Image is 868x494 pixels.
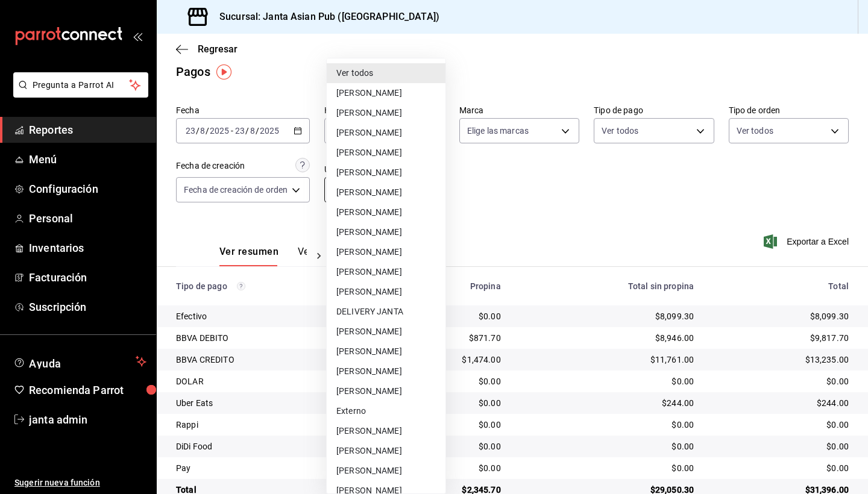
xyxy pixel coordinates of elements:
li: [PERSON_NAME] [327,361,445,381]
li: [PERSON_NAME] [327,123,445,143]
li: [PERSON_NAME] [327,421,445,441]
li: [PERSON_NAME] [327,322,445,342]
li: Ver todos [327,63,445,83]
li: [PERSON_NAME] [327,342,445,361]
li: Externo [327,401,445,421]
li: [PERSON_NAME] [327,143,445,163]
li: [PERSON_NAME] [327,381,445,401]
li: [PERSON_NAME] [327,222,445,242]
li: [PERSON_NAME] [327,83,445,103]
li: DELIVERY JANTA [327,302,445,322]
li: [PERSON_NAME] [327,262,445,282]
img: Tooltip marker [216,64,231,80]
li: [PERSON_NAME] [327,242,445,262]
li: [PERSON_NAME] [327,163,445,183]
li: [PERSON_NAME] [327,282,445,302]
li: [PERSON_NAME] [327,202,445,222]
li: [PERSON_NAME] [327,103,445,123]
li: [PERSON_NAME] [327,461,445,481]
li: [PERSON_NAME] [327,183,445,202]
li: [PERSON_NAME] [327,441,445,461]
